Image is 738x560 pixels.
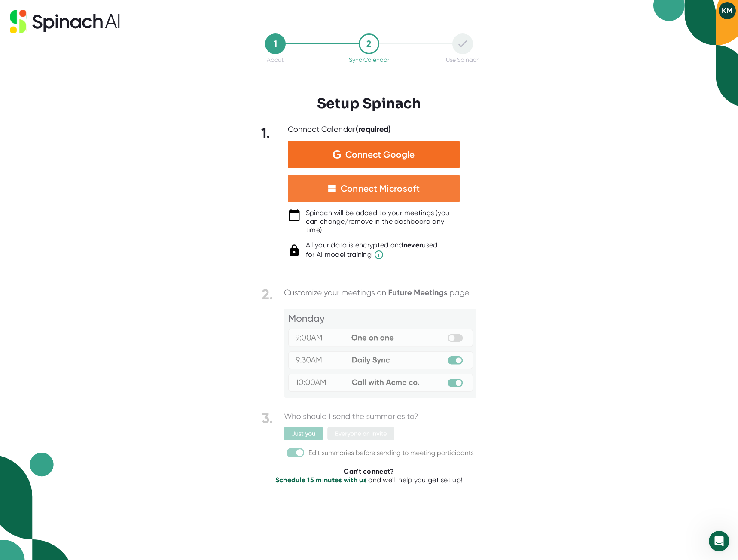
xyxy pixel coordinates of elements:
button: KM [719,2,736,19]
b: (required) [356,125,391,134]
img: Following steps give you control of meetings that spinach can join [262,286,476,461]
b: 1. [261,125,271,141]
h3: Setup Spinach [317,95,421,112]
b: Can't connect? [344,467,394,475]
div: All your data is encrypted and used [306,241,438,260]
img: Aehbyd4JwY73AAAAAElFTkSuQmCC [333,150,341,159]
div: Use Spinach [446,56,480,63]
span: for AI model training [306,250,438,260]
div: About [267,56,284,63]
span: Connect Google [345,150,415,159]
iframe: Intercom live chat [709,531,729,551]
div: Sync Calendar [349,56,389,63]
div: and we'll help you get set up! [229,476,510,484]
b: never [403,241,422,249]
div: Spinach will be added to your meetings (you can change/remove in the dashboard any time) [306,209,460,234]
div: Connect Calendar [288,125,391,134]
div: 2 [359,33,379,54]
a: Schedule 15 minutes with us [275,476,366,484]
div: Connect Microsoft [341,183,420,194]
img: microsoft-white-squares.05348b22b8389b597c576c3b9d3cf43b.svg [328,184,336,193]
div: 1 [265,33,286,54]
